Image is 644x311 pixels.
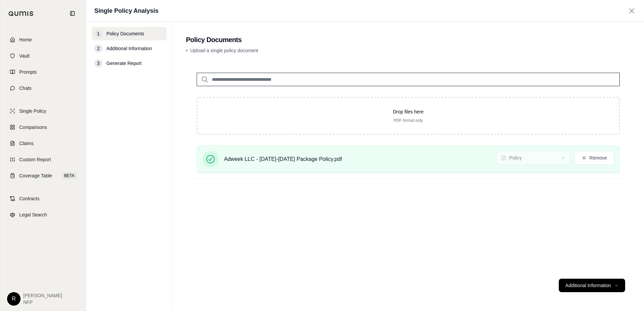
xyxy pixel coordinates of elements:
[4,48,82,63] a: Vault
[208,118,608,123] p: PDF format only
[19,140,34,147] span: Claims
[106,30,144,37] span: Policy Documents
[19,53,30,59] span: Vault
[4,168,82,183] a: Coverage TableBETA
[614,282,618,289] span: →
[8,11,34,16] img: Qumis Logo
[7,292,21,306] div: R
[106,60,141,67] span: Generate Report
[559,279,625,292] button: Additional Information→
[4,104,82,118] a: Single Policy
[4,120,82,135] a: Comparisons
[4,191,82,206] a: Contracts
[4,207,82,222] a: Legal Search
[190,48,258,53] span: Upload a single policy document
[186,48,188,53] span: •
[19,124,47,131] span: Comparisons
[4,81,82,96] a: Chats
[19,195,39,202] span: Contracts
[4,32,82,47] a: Home
[4,136,82,151] a: Claims
[19,211,47,218] span: Legal Search
[186,35,631,44] h2: Policy Documents
[4,152,82,167] a: Custom Report
[208,108,608,115] p: Drop files here
[67,8,78,19] button: Collapse sidebar
[19,108,46,114] span: Single Policy
[94,6,158,15] h1: Single Policy Analysis
[19,156,51,163] span: Custom Report
[106,45,152,52] span: Additional Information
[23,299,62,306] span: NFP
[19,69,37,75] span: Prompts
[19,85,32,92] span: Chats
[23,292,62,299] span: [PERSON_NAME]
[4,65,82,79] a: Prompts
[19,36,32,43] span: Home
[94,30,102,38] div: 1
[224,155,342,163] span: Adweek LLC - [DATE]-[DATE] Package Policy.pdf
[574,151,614,165] button: Remove
[19,172,52,179] span: Coverage Table
[94,59,102,67] div: 3
[62,172,76,179] span: BETA
[94,44,102,53] div: 2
